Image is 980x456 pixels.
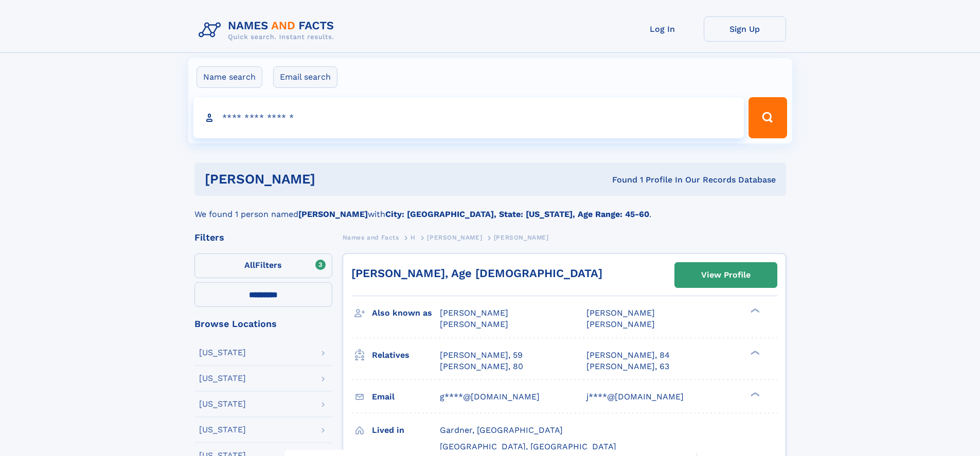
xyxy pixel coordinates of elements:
[343,231,399,244] a: Names and Facts
[748,391,760,397] div: ❯
[427,231,482,244] a: [PERSON_NAME]
[199,374,246,382] div: [US_STATE]
[372,422,440,439] h3: Lived in
[273,66,337,88] label: Email search
[193,97,744,138] input: search input
[372,304,440,322] h3: Also known as
[372,388,440,406] h3: Email
[244,260,255,270] span: All
[205,173,464,186] h1: [PERSON_NAME]
[675,263,777,287] a: View Profile
[586,319,655,329] span: [PERSON_NAME]
[749,97,787,138] button: Search Button
[586,350,670,361] a: [PERSON_NAME], 84
[704,16,786,42] a: Sign Up
[748,349,760,356] div: ❯
[372,346,440,364] h3: Relatives
[440,442,616,451] span: [GEOGRAPHIC_DATA], [GEOGRAPHIC_DATA]
[194,16,343,44] img: Logo Names and Facts
[586,361,669,372] a: [PERSON_NAME], 63
[351,267,602,280] a: [PERSON_NAME], Age [DEMOGRAPHIC_DATA]
[440,350,523,361] a: [PERSON_NAME], 59
[194,319,332,329] div: Browse Locations
[385,209,649,219] b: City: [GEOGRAPHIC_DATA], State: [US_STATE], Age Range: 45-60
[586,308,655,318] span: [PERSON_NAME]
[194,196,786,221] div: We found 1 person named with .
[411,234,416,241] span: H
[199,349,246,357] div: [US_STATE]
[440,361,523,372] a: [PERSON_NAME], 80
[494,234,549,241] span: [PERSON_NAME]
[440,308,508,318] span: [PERSON_NAME]
[440,425,563,435] span: Gardner, [GEOGRAPHIC_DATA]
[748,307,760,314] div: ❯
[199,400,246,408] div: [US_STATE]
[621,16,704,42] a: Log In
[194,253,332,278] label: Filters
[464,174,776,186] div: Found 1 Profile In Our Records Database
[411,231,416,244] a: H
[197,66,262,88] label: Name search
[701,263,751,287] div: View Profile
[199,426,246,434] div: [US_STATE]
[427,234,482,241] span: [PERSON_NAME]
[440,319,508,329] span: [PERSON_NAME]
[298,209,368,219] b: [PERSON_NAME]
[194,233,332,242] div: Filters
